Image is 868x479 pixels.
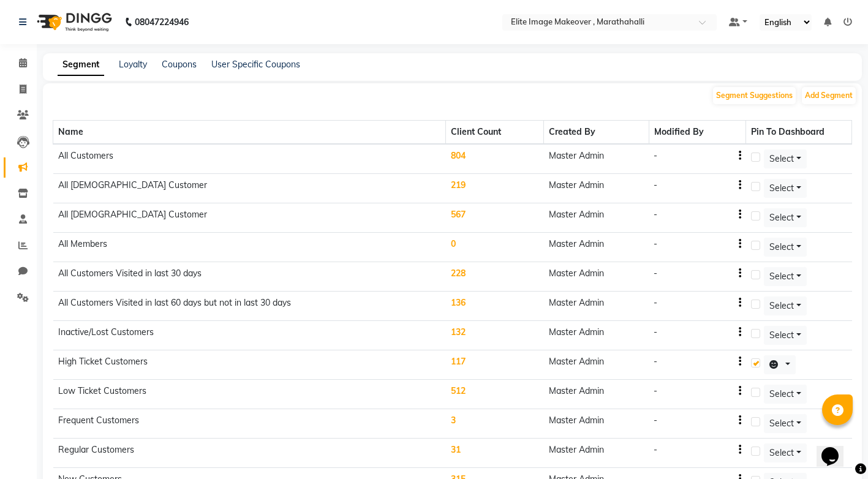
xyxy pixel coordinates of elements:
td: All [DEMOGRAPHIC_DATA] Customer [53,174,446,203]
th: Name [53,121,446,145]
td: 3 [446,409,544,439]
td: Master Admin [544,203,649,233]
td: High Ticket Customers [53,350,446,380]
span: Select [769,300,794,311]
span: Select [769,153,794,164]
th: Modified By [649,121,746,145]
td: Master Admin [544,380,649,409]
a: Loyalty [119,59,147,70]
td: Frequent Customers [53,409,446,439]
div: - [654,267,657,280]
button: Segment Suggestions [713,87,796,104]
button: Select [764,296,807,315]
td: 804 [446,144,544,174]
td: 31 [446,439,544,468]
div: - [654,208,657,221]
a: Segment [58,54,104,76]
td: Master Admin [544,144,649,174]
td: Master Admin [544,439,649,468]
span: Select [769,212,794,223]
span: Select [769,271,794,282]
td: Master Admin [544,409,649,439]
div: - [654,179,657,192]
th: Created By [544,121,649,145]
td: 136 [446,292,544,321]
span: Select [769,447,794,458]
div: - [654,385,657,398]
td: 567 [446,203,544,233]
button: Select [764,179,807,198]
td: Master Admin [544,292,649,321]
span: Select [769,418,794,429]
td: Regular Customers [53,439,446,468]
button: Select [764,238,807,257]
img: logo [31,5,115,39]
td: All Customers Visited in last 30 days [53,262,446,292]
a: User Specific Coupons [211,59,300,70]
button: Select [764,443,807,462]
button: Select [764,414,807,433]
td: 512 [446,380,544,409]
div: - [654,149,657,162]
td: Master Admin [544,262,649,292]
td: All Customers Visited in last 60 days but not in last 30 days [53,292,446,321]
span: Select [769,183,794,194]
b: 08047224946 [135,5,189,39]
td: All Customers [53,144,446,174]
td: All Members [53,233,446,262]
th: Client Count [446,121,544,145]
td: 0 [446,233,544,262]
td: Master Admin [544,350,649,380]
button: Select [764,385,807,404]
td: 132 [446,321,544,350]
td: 117 [446,350,544,380]
div: - [654,326,657,339]
div: - [654,296,657,309]
td: All [DEMOGRAPHIC_DATA] Customer [53,203,446,233]
button: Select [764,267,807,286]
td: Low Ticket Customers [53,380,446,409]
div: - [654,414,657,427]
th: Pin To Dashboard [746,121,852,145]
iframe: chat widget [817,430,856,467]
td: 219 [446,174,544,203]
button: Select [764,326,807,345]
a: Coupons [162,59,197,70]
td: Master Admin [544,321,649,350]
div: - [654,238,657,251]
button: Select [764,149,807,168]
div: - [654,355,657,368]
td: 228 [446,262,544,292]
span: Select [769,241,794,252]
div: - [654,443,657,456]
td: Inactive/Lost Customers [53,321,446,350]
span: Select [769,330,794,341]
button: Add Segment [802,87,856,104]
td: Master Admin [544,233,649,262]
button: Select [764,208,807,227]
span: Select [769,388,794,399]
td: Master Admin [544,174,649,203]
